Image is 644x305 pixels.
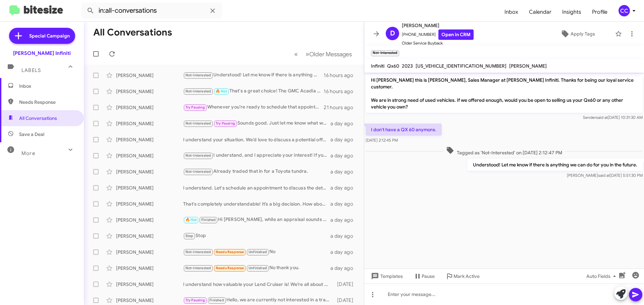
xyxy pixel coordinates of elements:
[509,63,547,69] span: [PERSON_NAME]
[366,124,442,136] p: I don't have a QX 60 anymore.
[183,71,324,79] div: Understood! Let me know if there is anything we can do for you in the future.
[183,201,330,207] div: That's completely understandable! It’s a big decision. How about scheduling a visit? We can discu...
[183,87,324,95] div: That's a great choice! The GMC Acadia has a lot to offer. If you ever consider selling it in the ...
[370,270,403,282] span: Templates
[183,152,330,159] div: I understand, and I appreciate your interest! If you decide to sell your vehicle in the future, w...
[468,159,643,171] p: Understood! Let me know if there is anything we can do for you in the future.
[216,250,244,254] span: Needs Response
[185,153,211,158] span: Not-Interested
[567,173,643,178] span: [PERSON_NAME] [DATE] 5:51:30 PM
[183,168,330,175] div: Already traded that in for a Toyota tundra.
[324,72,359,79] div: 16 hours ago
[557,2,587,22] a: Insights
[116,136,183,143] div: [PERSON_NAME]
[201,218,216,222] span: Finished
[571,28,595,40] span: Apply Tags
[334,281,359,288] div: [DATE]
[183,296,334,304] div: Hello, we are currently not interested in a trade in or sell back.
[116,217,183,223] div: [PERSON_NAME]
[543,28,612,40] button: Apply Tags
[183,248,330,256] div: No
[402,63,413,69] span: 2023
[116,184,183,191] div: [PERSON_NAME]
[330,233,359,239] div: a day ago
[324,88,359,95] div: 16 hours ago
[21,67,41,73] span: Labels
[330,120,359,127] div: a day ago
[185,89,211,93] span: Not-Interested
[330,249,359,255] div: a day ago
[324,104,359,111] div: 21 hours ago
[440,270,485,282] button: Mark Active
[598,173,610,178] span: said at
[364,270,408,282] button: Templates
[216,266,244,270] span: Needs Response
[302,47,356,61] button: Next
[587,2,613,22] span: Profile
[402,21,474,29] span: [PERSON_NAME]
[309,51,352,58] span: Older Messages
[116,265,183,272] div: [PERSON_NAME]
[371,50,399,56] small: Not-Interested
[81,3,222,19] input: Search
[422,270,435,282] span: Pause
[290,47,356,61] nav: Page navigation example
[438,29,474,40] a: Open in CRM
[596,115,608,120] span: said at
[416,63,506,69] span: [US_VEHICLE_IDENTIFICATION_NUMBER]
[185,234,194,238] span: Stop
[402,40,474,47] span: Older Service Buyback
[19,83,76,89] span: Inbox
[116,297,183,304] div: [PERSON_NAME]
[185,105,205,109] span: Try Pausing
[330,136,359,143] div: a day ago
[185,218,197,222] span: 🔥 Hot
[29,32,70,39] span: Special Campaign
[366,74,643,113] p: Hi [PERSON_NAME] this is [PERSON_NAME], Sales Manager at [PERSON_NAME] Infiniti. Thanks for being...
[330,201,359,207] div: a day ago
[116,72,183,79] div: [PERSON_NAME]
[116,88,183,95] div: [PERSON_NAME]
[116,281,183,288] div: [PERSON_NAME]
[116,104,183,111] div: [PERSON_NAME]
[453,270,480,282] span: Mark Active
[93,27,172,38] h1: All Conversations
[330,265,359,272] div: a day ago
[183,232,330,240] div: Stop
[185,298,205,302] span: Try Pausing
[583,115,643,120] span: Sender [DATE] 10:31:30 AM
[613,5,637,16] button: CC
[183,184,330,191] div: I understand. Let's schedule an appointment to discuss the details and evaluate your vehicle. Whe...
[183,103,324,111] div: Whenever you're ready to schedule that appointment, just reach out. I'm here to help with the det...
[402,29,474,40] span: [PHONE_NUMBER]
[581,270,624,282] button: Auto Fields
[183,136,330,143] div: I understand your situation. We’d love to discuss a potential offer for your Q50. Would you like ...
[185,169,211,174] span: Not-Interested
[185,73,211,77] span: Not-Interested
[499,2,524,22] a: Inbox
[216,121,235,126] span: Try Pausing
[183,120,330,127] div: Sounds good. Just let me know what works for you. Thank you!
[116,168,183,175] div: [PERSON_NAME]
[185,121,211,126] span: Not-Interested
[183,281,334,288] div: I understand how valuable your Land Cruiser is! We’re all about providing fair appraisals based o...
[330,152,359,159] div: a day ago
[21,150,35,156] span: More
[116,233,183,239] div: [PERSON_NAME]
[294,50,298,58] span: «
[19,115,57,122] span: All Conversations
[13,50,71,57] div: [PERSON_NAME] Infiniti
[209,298,224,302] span: Finished
[116,249,183,255] div: [PERSON_NAME]
[183,216,330,224] div: Hi [PERSON_NAME], while an appraisal sounds good- I'd actually like to find a nice tree to wrap m...
[19,99,76,105] span: Needs Response
[185,250,211,254] span: Not-Interested
[249,266,267,270] span: Unfinished
[443,146,565,156] span: Tagged as 'Not-Interested' on [DATE] 2:12:47 PM
[524,2,557,22] a: Calendar
[19,131,44,138] span: Save a Deal
[334,297,359,304] div: [DATE]
[408,270,440,282] button: Pause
